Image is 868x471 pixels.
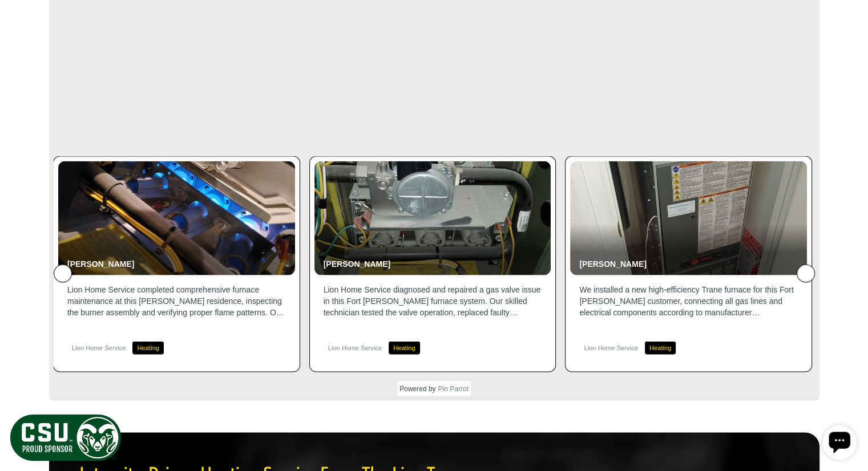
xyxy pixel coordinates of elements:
[397,381,471,396] div: Powered by
[579,284,798,318] p: We installed a new high-efficiency Trane furnace for this Fort [PERSON_NAME] customer, connecting...
[579,344,638,351] span: Lion Home Service
[9,413,123,462] img: CSU Sponsor Badge
[67,258,283,270] p: [PERSON_NAME]
[324,258,539,270] p: [PERSON_NAME]
[137,344,159,351] b: Heating
[579,258,795,270] p: [PERSON_NAME]
[393,344,415,351] b: Heating
[324,284,542,318] p: Lion Home Service diagnosed and repaired a gas valve issue in this Fort [PERSON_NAME] furnace sys...
[5,5,39,39] div: Open chat widget
[324,344,382,351] span: Lion Home Service
[649,344,672,351] b: Heating
[67,344,126,351] span: Lion Home Service
[436,384,469,392] a: Pin Parrot
[67,284,286,318] p: Lion Home Service completed comprehensive furnace maintenance at this [PERSON_NAME] residence, in...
